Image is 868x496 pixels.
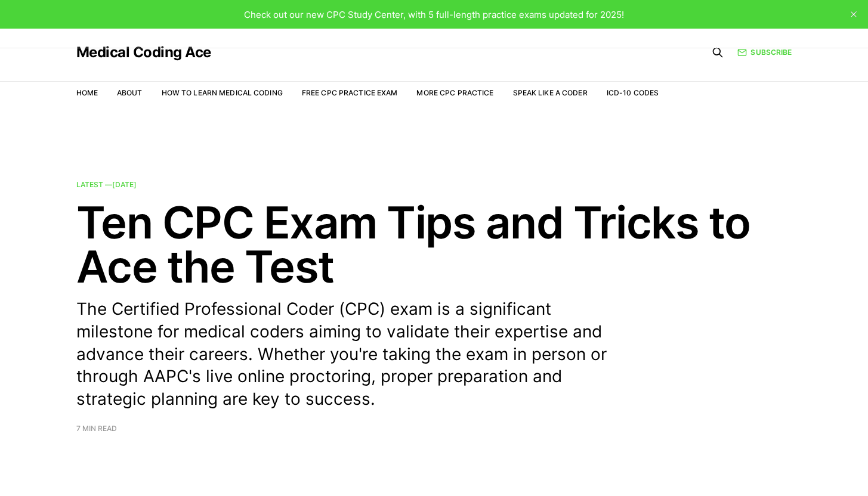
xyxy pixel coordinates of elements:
span: Latest — [76,180,137,189]
a: Medical Coding Ace [76,45,211,60]
a: ICD-10 Codes [607,88,659,97]
a: Subscribe [737,46,792,58]
p: The Certified Professional Coder (CPC) exam is a significant milestone for medical coders aiming ... [76,298,625,411]
a: Free CPC Practice Exam [302,88,398,97]
a: Latest —[DATE] Ten CPC Exam Tips and Tricks to Ace the Test The Certified Professional Coder (CPC... [76,181,792,432]
a: Speak Like a Coder [513,88,588,97]
a: About [117,88,143,97]
time: [DATE] [112,180,137,189]
span: Check out our new CPC Study Center, with 5 full-length practice exams updated for 2025! [244,9,624,20]
a: More CPC Practice [416,88,493,97]
a: Home [76,88,98,97]
h2: Ten CPC Exam Tips and Tricks to Ace the Test [76,200,792,289]
a: How to Learn Medical Coding [162,88,283,97]
iframe: portal-trigger [670,438,868,496]
span: 7 min read [76,425,117,432]
button: close [844,5,863,24]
